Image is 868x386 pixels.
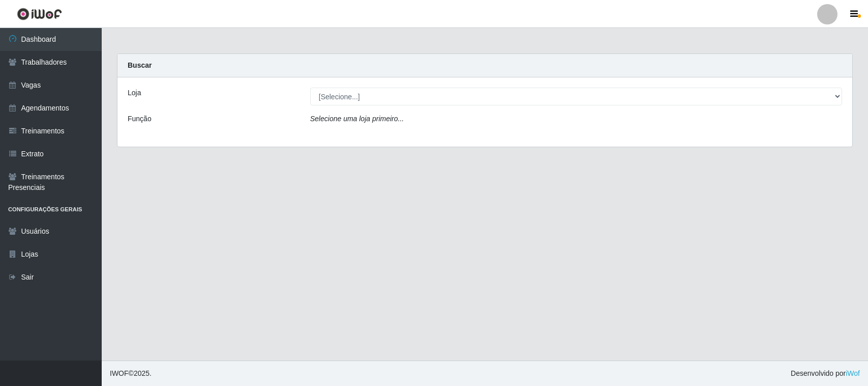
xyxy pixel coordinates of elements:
[128,88,141,98] label: Loja
[310,115,404,123] i: Selecione uma loja primeiro...
[110,368,152,379] span: © 2025 .
[128,114,152,124] label: Função
[846,369,860,377] a: iWof
[110,369,129,377] span: IWOF
[17,8,62,20] img: CoreUI Logo
[128,61,152,69] strong: Buscar
[791,368,860,379] span: Desenvolvido por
